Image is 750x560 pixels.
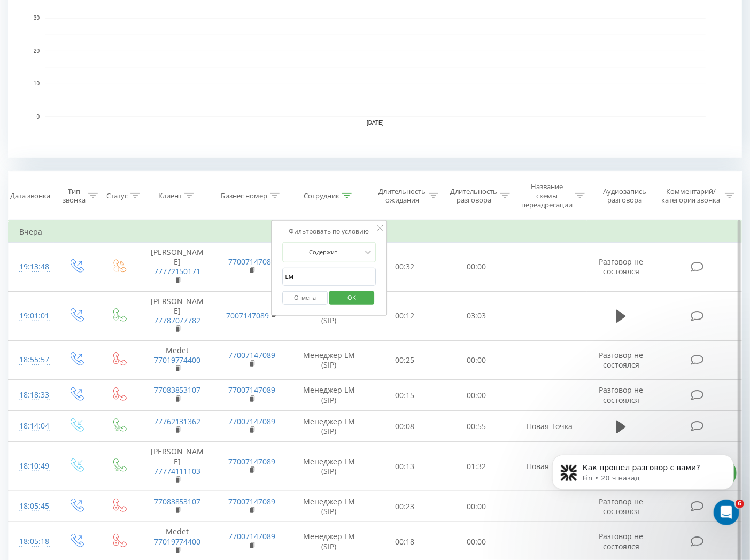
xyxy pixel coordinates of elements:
[228,496,275,507] a: 77007147089
[34,48,40,54] text: 20
[289,491,369,522] td: Менеджер LM (SIP)
[536,432,750,531] iframe: Intercom notifications сообщение
[369,291,441,340] td: 00:12
[440,491,512,522] td: 00:00
[367,120,384,126] text: [DATE]
[154,466,201,476] a: 77774111103
[660,187,722,205] div: Комментарий/категория звонка
[154,536,201,547] a: 77019774400
[597,187,653,205] div: Аудиозапись разговора
[228,256,275,267] a: 77007147089
[19,385,43,406] div: 18:18:33
[440,340,512,380] td: 00:00
[369,340,441,380] td: 00:25
[599,385,643,405] span: Разговор не состоялся
[369,411,441,442] td: 00:08
[369,491,441,522] td: 00:23
[369,380,441,411] td: 00:15
[36,114,40,120] text: 0
[337,289,367,306] span: OK
[158,191,182,200] div: Клиент
[34,15,40,21] text: 30
[34,81,40,87] text: 10
[714,500,739,525] iframe: Intercom live chat
[154,416,201,426] a: 77762131362
[512,411,586,442] td: Новая Точка
[154,315,201,325] a: 77787077782
[140,243,214,292] td: [PERSON_NAME]
[228,350,275,360] a: 77007147089
[226,310,269,321] a: 7007147089
[19,456,43,477] div: 18:10:49
[282,226,376,237] div: Фильтровать по условию
[154,385,201,395] a: 77083853107
[154,496,201,507] a: 77083853107
[63,187,86,205] div: Тип звонка
[228,416,275,426] a: 77007147089
[140,340,214,380] td: Medet
[289,411,369,442] td: Менеджер LM (SIP)
[221,191,267,200] div: Бизнес номер
[599,531,643,551] span: Разговор не состоялся
[19,496,43,517] div: 18:05:45
[369,442,441,491] td: 00:13
[106,191,128,200] div: Статус
[19,256,43,277] div: 19:13:48
[451,187,498,205] div: Длительность разговора
[379,187,426,205] div: Длительность ожидания
[440,291,512,340] td: 03:03
[154,266,201,276] a: 77772150171
[329,291,375,305] button: OK
[228,456,275,466] a: 77007147089
[140,442,214,491] td: [PERSON_NAME]
[282,291,328,305] button: Отмена
[228,531,275,541] a: 77007147089
[599,350,643,370] span: Разговор не состоялся
[736,500,744,508] span: 6
[19,531,43,552] div: 18:05:18
[9,221,742,243] td: Вчера
[440,243,512,292] td: 00:00
[512,442,586,491] td: Новая Точка
[10,191,50,200] div: Дата звонка
[440,380,512,411] td: 00:00
[19,306,43,326] div: 19:01:01
[289,380,369,411] td: Менеджер LM (SIP)
[289,442,369,491] td: Менеджер LM (SIP)
[440,411,512,442] td: 00:55
[154,355,201,365] a: 77019774400
[599,256,643,276] span: Разговор не состоялся
[289,340,369,380] td: Менеджер LM (SIP)
[440,442,512,491] td: 01:32
[369,243,441,292] td: 00:32
[282,268,376,286] input: Введите значение
[19,349,43,370] div: 18:55:57
[304,191,339,200] div: Сотрудник
[140,291,214,340] td: [PERSON_NAME]
[19,416,43,437] div: 18:14:04
[521,182,573,209] div: Название схемы переадресации
[228,385,275,395] a: 77007147089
